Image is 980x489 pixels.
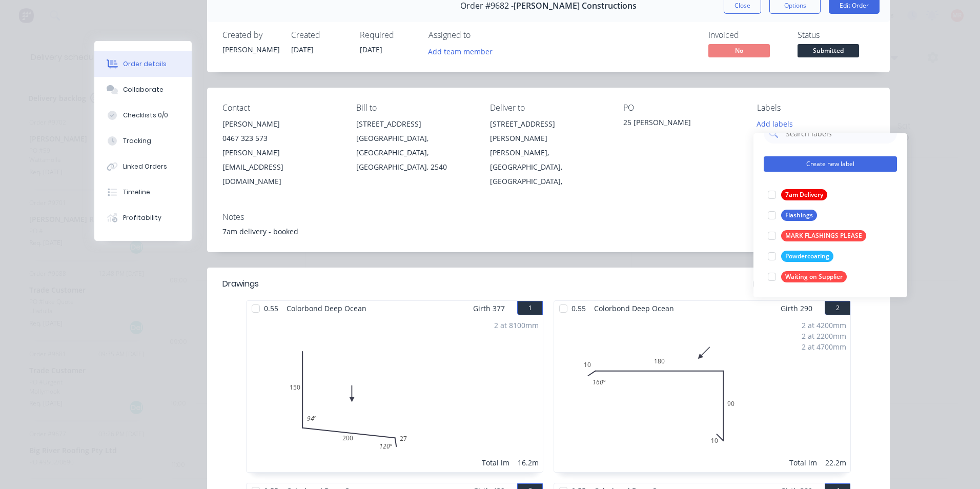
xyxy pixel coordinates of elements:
div: 2 at 4200mm [802,320,846,331]
button: Add labels [751,117,799,131]
div: Contact [222,103,340,113]
button: 2 [825,301,850,315]
div: Deliver to [490,103,607,113]
div: Labels [757,103,874,113]
button: 1 [517,301,543,315]
div: [STREET_ADDRESS][GEOGRAPHIC_DATA], [GEOGRAPHIC_DATA], [GEOGRAPHIC_DATA], 2540 [356,117,474,174]
button: Order details [94,51,192,77]
div: [PERSON_NAME] [222,44,279,55]
div: Tracking [123,136,151,146]
div: Created [291,30,348,40]
div: Flashings [781,210,817,221]
button: Tracking [94,128,192,154]
div: Notes [222,212,874,222]
div: Powdercoating [781,251,833,262]
span: No [708,44,770,57]
button: Checklists 0/0 [94,103,192,128]
div: 22.2m [825,457,846,468]
div: 16.2m [518,457,539,468]
div: 01502002794º120º2 at 8100mmTotal lm16.2m [247,316,543,472]
div: [STREET_ADDRESS][PERSON_NAME] [490,117,607,146]
span: [DATE] [360,45,382,54]
button: Collaborate [94,77,192,103]
button: Powdercoating [764,249,838,263]
span: [DATE] [291,45,314,54]
div: Assigned to [428,30,531,40]
div: 7am delivery - booked [222,226,874,237]
button: Timeline [94,179,192,205]
span: 0.55 [260,301,282,316]
div: [GEOGRAPHIC_DATA], [GEOGRAPHIC_DATA], [GEOGRAPHIC_DATA], 2540 [356,131,474,174]
div: PO [623,103,741,113]
span: Colorbond Deep Ocean [590,301,678,316]
div: 2 at 4700mm [802,341,846,352]
div: 2 at 2200mm [802,331,846,341]
button: Add team member [423,44,498,58]
div: 0101809010160º2 at 4200mm2 at 2200mm2 at 4700mmTotal lm22.2m [554,316,850,472]
button: MARK FLASHINGS PLEASE [764,229,870,243]
div: Invoiced [708,30,785,40]
button: Profitability [94,205,192,231]
input: Search labels [785,123,892,144]
button: Linked Orders [94,154,192,179]
div: Total lm [482,457,509,468]
span: 0.55 [567,301,590,316]
button: Waiting on Supplier [764,270,851,284]
div: Collaborate [123,85,164,94]
span: Girth 290 [781,301,812,316]
div: 2 at 8100mm [494,320,539,331]
div: Created by [222,30,279,40]
div: Order details [123,59,167,69]
span: Girth 377 [473,301,505,316]
div: MARK FLASHINGS PLEASE [781,230,866,241]
span: Submitted [798,44,859,57]
div: [PERSON_NAME]0467 323 573[PERSON_NAME][EMAIL_ADDRESS][DOMAIN_NAME] [222,117,340,189]
button: Flashings [764,208,821,222]
div: 0467 323 573 [222,131,340,146]
div: 25 [PERSON_NAME] [623,117,741,131]
div: Profitability [123,213,161,222]
div: Checklists 0/0 [123,111,168,120]
div: 7am Delivery [781,189,827,200]
div: [STREET_ADDRESS][PERSON_NAME][PERSON_NAME], [GEOGRAPHIC_DATA], [GEOGRAPHIC_DATA], [490,117,607,189]
button: Add team member [428,44,498,58]
div: Total lm [789,457,817,468]
div: [PERSON_NAME] [222,117,340,131]
div: Status [798,30,874,40]
div: Required [360,30,416,40]
div: [PERSON_NAME], [GEOGRAPHIC_DATA], [GEOGRAPHIC_DATA], [490,146,607,189]
div: Linked Orders [123,162,167,171]
div: [PERSON_NAME][EMAIL_ADDRESS][DOMAIN_NAME] [222,146,340,189]
span: Colorbond Deep Ocean [282,301,371,316]
div: [STREET_ADDRESS] [356,117,474,131]
div: Waiting on Supplier [781,271,847,282]
button: Create new label [764,156,897,172]
div: Drawings [222,278,259,290]
div: Timeline [123,188,150,197]
span: Order #9682 - [460,1,514,11]
button: Submitted [798,44,859,59]
div: Bill to [356,103,474,113]
button: 7am Delivery [764,188,831,202]
span: [PERSON_NAME] Constructions [514,1,637,11]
